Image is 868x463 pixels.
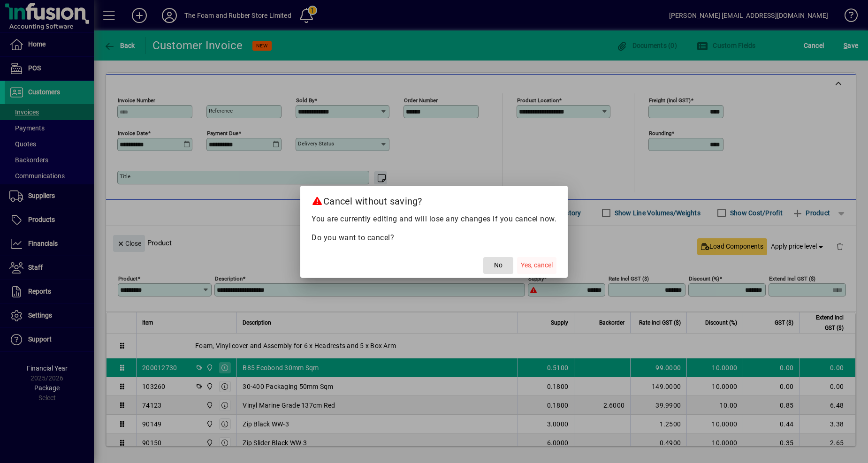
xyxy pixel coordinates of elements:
[300,186,568,213] h2: Cancel without saving?
[312,213,556,225] p: You are currently editing and will lose any changes if you cancel now.
[312,232,556,243] p: Do you want to cancel?
[483,257,513,274] button: No
[517,257,556,274] button: Yes, cancel
[494,260,503,270] span: No
[521,260,553,270] span: Yes, cancel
